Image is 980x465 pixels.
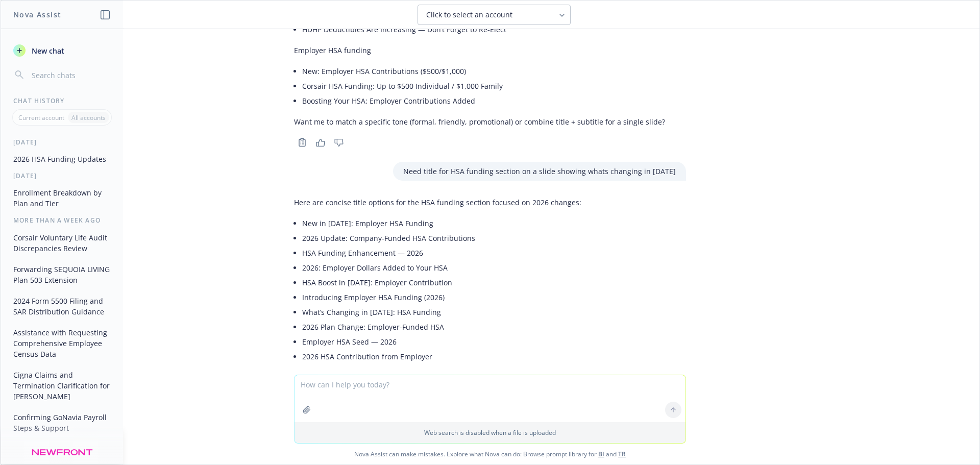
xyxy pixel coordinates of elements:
[302,290,686,305] li: Introducing Employer HSA Funding (2026)
[302,305,686,320] li: What’s Changing in [DATE]: HSA Funding
[1,216,123,225] div: More than a week ago
[9,184,115,212] button: Enrollment Breakdown by Plan and Tier
[302,231,686,246] li: 2026 Update: Company-Funded HSA Contributions
[71,113,106,122] p: All accounts
[9,41,115,60] button: New chat
[30,45,64,56] span: New chat
[302,216,686,231] li: New in [DATE]: Employer HSA Funding
[618,450,626,458] a: TR
[302,79,665,93] li: Corsair HSA Funding: Up to $500 Individual / $1,000 Family
[418,5,571,25] button: Click to select an account
[302,320,686,334] li: 2026 Plan Change: Employer-Funded HSA
[9,151,115,167] button: 2026 HSA Funding Updates
[9,324,115,362] button: Assistance with Requesting Comprehensive Employee Census Data
[9,292,115,320] button: 2024 Form 5500 Filing and SAR Distribution Guidance
[294,197,686,208] p: Here are concise title options for the HSA funding section focused on 2026 changes:
[1,96,123,105] div: Chat History
[301,428,679,437] p: Web search is disabled when a file is uploaded
[294,372,686,394] p: If you want, I can tailor to a formal vs. friendly tone, or add a subtitle with specifics (e.g., ...
[9,366,115,405] button: Cigna Claims and Termination Clarification for [PERSON_NAME]
[9,409,115,436] button: Confirming GoNavia Payroll Steps & Support
[302,260,686,275] li: 2026: Employer Dollars Added to Your HSA
[403,166,676,177] p: Need title for HSA funding section on a slide showing whats changing in [DATE]
[302,349,686,364] li: 2026 HSA Contribution from Employer
[331,135,347,150] button: Thumbs down
[294,45,665,56] p: Employer HSA funding
[1,138,123,146] div: [DATE]
[18,113,64,122] p: Current account
[302,275,686,290] li: HSA Boost in [DATE]: Employer Contribution
[13,9,61,20] h1: Nova Assist
[1,172,123,180] div: [DATE]
[598,450,604,458] a: BI
[294,116,665,127] p: Want me to match a specific tone (formal, friendly, promotional) or combine title + subtitle for ...
[302,246,686,260] li: HSA Funding Enhancement — 2026
[30,68,111,82] input: Search chats
[302,93,665,108] li: Boosting Your HSA: Employer Contributions Added
[302,64,665,79] li: New: Employer HSA Contributions ($500/$1,000)
[298,138,307,147] svg: Copy to clipboard
[5,444,975,464] span: Nova Assist can make mistakes. Explore what Nova can do: Browse prompt library for and
[9,261,115,288] button: Forwarding SEQUOIA LIVING Plan 503 Extension
[302,22,665,37] li: HDHP Deductibles Are Increasing — Don’t Forget to Re‑Elect
[9,229,115,257] button: Corsair Voluntary Life Audit Discrepancies Review
[426,10,512,20] span: Click to select an account
[302,334,686,349] li: Employer HSA Seed — 2026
